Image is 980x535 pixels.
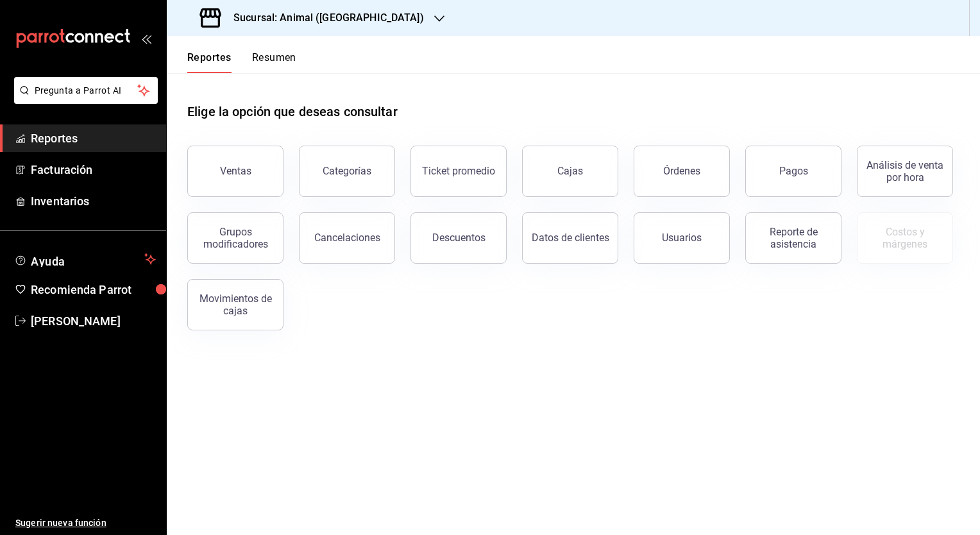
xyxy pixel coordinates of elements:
[522,146,618,197] button: Cajas
[432,232,486,244] div: Descuentos
[299,146,395,197] button: Categorías
[663,165,700,177] div: Órdenes
[141,33,151,44] button: open_drawer_menu
[187,51,232,73] button: Reportes
[754,226,833,250] div: Reporte de asistencia
[187,279,283,330] button: Movimientos de cajas
[35,84,138,98] span: Pregunta a Parrot AI
[223,10,424,26] h3: Sucursal: Animal ([GEOGRAPHIC_DATA])
[662,232,702,244] div: Usuarios
[634,212,730,264] button: Usuarios
[323,165,371,177] div: Categorías
[220,165,251,177] div: Ventas
[31,312,156,330] span: [PERSON_NAME]
[31,251,139,267] span: Ayuda
[857,146,953,197] button: Análisis de venta por hora
[187,51,296,73] div: navigation tabs
[522,212,618,264] button: Datos de clientes
[196,293,275,317] div: Movimientos de cajas
[14,77,158,104] button: Pregunta a Parrot AI
[187,146,283,197] button: Ventas
[9,93,158,106] a: Pregunta a Parrot AI
[532,232,609,244] div: Datos de clientes
[31,192,156,210] span: Inventarios
[299,212,395,264] button: Cancelaciones
[187,102,398,121] h1: Elige la opción que deseas consultar
[15,516,156,530] span: Sugerir nueva función
[634,146,730,197] button: Órdenes
[865,226,945,250] div: Costos y márgenes
[196,226,275,250] div: Grupos modificadores
[31,130,156,147] span: Reportes
[31,281,156,298] span: Recomienda Parrot
[745,146,841,197] button: Pagos
[314,232,380,244] div: Cancelaciones
[422,165,495,177] div: Ticket promedio
[779,165,808,177] div: Pagos
[252,51,296,73] button: Resumen
[187,212,283,264] button: Grupos modificadores
[745,212,841,264] button: Reporte de asistencia
[410,212,507,264] button: Descuentos
[31,161,156,178] span: Facturación
[557,165,583,177] div: Cajas
[865,159,945,183] div: Análisis de venta por hora
[410,146,507,197] button: Ticket promedio
[857,212,953,264] button: Contrata inventarios para ver este reporte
